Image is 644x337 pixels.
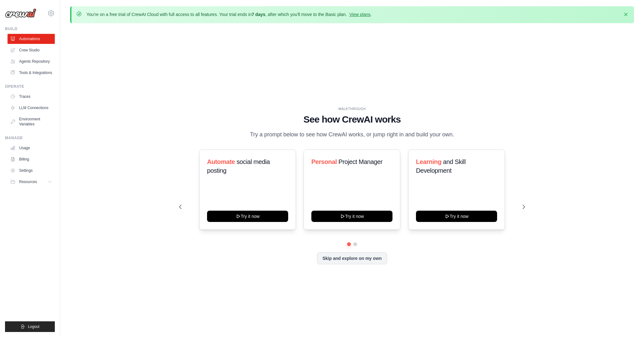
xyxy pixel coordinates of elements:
div: Build [5,26,55,31]
a: Settings [8,166,55,176]
a: Tools & Integrations [8,68,55,78]
img: Logo [5,8,36,18]
span: Logout [28,324,39,329]
button: Try it now [311,211,392,222]
div: Operate [5,84,55,89]
button: Skip and explore on my own [317,252,387,264]
div: Manage [5,135,55,140]
button: Try it now [207,211,288,222]
span: Project Manager [339,158,383,165]
a: Usage [8,143,55,153]
span: Learning [416,158,441,165]
p: Try a prompt below to see how CrewAI works, or jump right in and build your own. [247,130,457,139]
a: LLM Connections [8,103,55,113]
h1: See how CrewAI works [179,114,525,125]
div: WALKTHROUGH [179,107,525,111]
a: Traces [8,92,55,102]
a: Agents Repository [8,56,55,66]
span: Resources [19,179,37,184]
span: and Skill Development [416,158,465,174]
button: Try it now [416,211,497,222]
p: You're on a free trial of CrewAI Cloud with full access to all features. Your trial ends in , aft... [86,11,372,18]
button: Logout [5,321,55,332]
a: Environment Variables [8,114,55,129]
a: Billing [8,154,55,164]
span: social media posting [207,158,270,174]
a: View plans [349,12,370,17]
a: Crew Studio [8,45,55,55]
button: Resources [8,177,55,187]
span: Automate [207,158,235,165]
strong: 7 days [252,12,265,17]
a: Automations [8,34,55,44]
span: Personal [311,158,337,165]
